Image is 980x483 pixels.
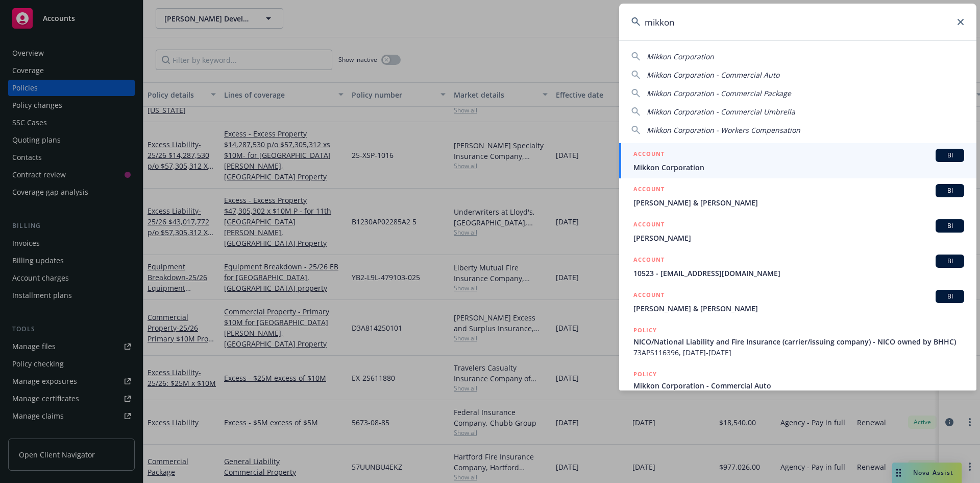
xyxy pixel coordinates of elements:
[619,319,976,363] a: POLICYNICO/National Liability and Fire Insurance (carrier/issuing company) - NICO owned by BHHC)7...
[619,363,976,407] a: POLICYMikkon Corporation - Commercial Auto
[647,125,800,135] span: Mikkon Corporation - Workers Compensation
[940,292,960,301] span: BI
[633,347,964,358] span: 73APS116396, [DATE]-[DATE]
[633,325,657,335] h5: POLICY
[633,303,964,314] span: [PERSON_NAME] & [PERSON_NAME]
[619,284,976,319] a: ACCOUNTBI[PERSON_NAME] & [PERSON_NAME]
[633,268,964,279] span: 10523 - [EMAIL_ADDRESS][DOMAIN_NAME]
[940,221,960,231] span: BI
[633,380,964,391] span: Mikkon Corporation - Commercial Auto
[647,52,714,61] span: Mikkon Corporation
[619,249,976,284] a: ACCOUNTBI10523 - [EMAIL_ADDRESS][DOMAIN_NAME]
[633,233,964,243] span: [PERSON_NAME]
[940,186,960,195] span: BI
[940,151,960,160] span: BI
[633,255,665,267] h5: ACCOUNT
[633,197,964,208] span: [PERSON_NAME] & [PERSON_NAME]
[633,184,665,196] h5: ACCOUNT
[647,88,791,98] span: Mikkon Corporation - Commercial Package
[647,70,779,80] span: Mikkon Corporation - Commercial Auto
[633,290,665,302] h5: ACCOUNT
[647,107,795,117] span: Mikkon Corporation - Commercial Umbrella
[619,4,976,40] input: Search...
[633,219,665,232] h5: ACCOUNT
[633,149,665,161] h5: ACCOUNT
[619,143,976,178] a: ACCOUNTBIMikkon Corporation
[619,178,976,214] a: ACCOUNTBI[PERSON_NAME] & [PERSON_NAME]
[940,257,960,266] span: BI
[633,369,657,379] h5: POLICY
[633,162,964,173] span: Mikkon Corporation
[633,336,964,347] span: NICO/National Liability and Fire Insurance (carrier/issuing company) - NICO owned by BHHC)
[619,214,976,249] a: ACCOUNTBI[PERSON_NAME]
